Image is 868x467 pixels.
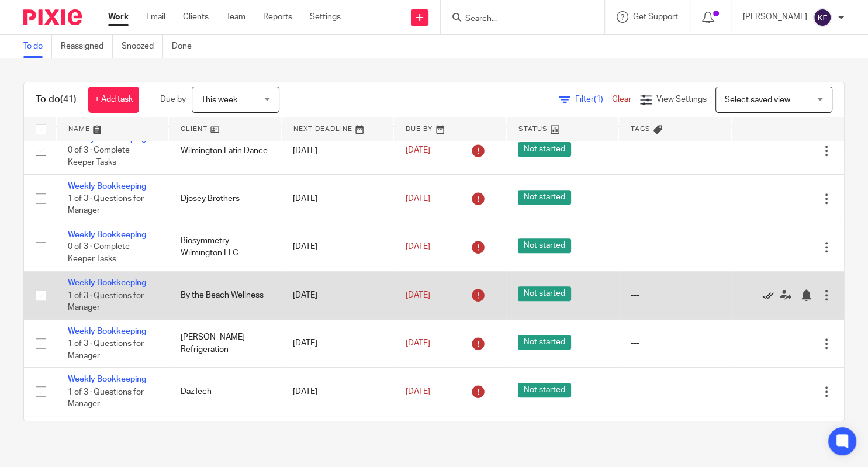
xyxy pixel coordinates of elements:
[518,286,571,301] span: Not started
[263,11,292,23] a: Reports
[631,145,720,157] div: ---
[281,319,394,367] td: [DATE]
[108,11,129,23] a: Work
[631,193,720,205] div: ---
[122,35,163,58] a: Snoozed
[23,9,82,25] img: Pixie
[183,11,209,23] a: Clients
[169,368,282,416] td: DazTech
[281,175,394,223] td: [DATE]
[575,95,612,103] span: Filter
[406,195,430,203] span: [DATE]
[518,335,571,350] span: Not started
[68,195,144,215] span: 1 of 3 · Questions for Manager
[813,8,832,27] img: svg%3E
[36,94,77,106] h1: To do
[281,416,394,463] td: [DATE]
[68,182,146,191] a: Weekly Bookkeeping
[631,289,720,301] div: ---
[406,339,430,347] span: [DATE]
[61,35,113,58] a: Reassigned
[633,13,678,21] span: Get Support
[281,368,394,416] td: [DATE]
[281,271,394,319] td: [DATE]
[169,175,282,223] td: Djosey Brothers
[169,126,282,174] td: Wilmington Latin Dance
[68,147,130,167] span: 0 of 3 · Complete Keeper Tasks
[226,11,245,23] a: Team
[68,279,146,287] a: Weekly Bookkeeping
[68,291,144,312] span: 1 of 3 · Questions for Manager
[68,243,130,263] span: 0 of 3 · Complete Keeper Tasks
[406,388,430,396] span: [DATE]
[172,35,200,58] a: Done
[169,416,282,463] td: Droc Auto Repair Inc.
[169,223,282,271] td: Biosymmetry Wilmington LLC
[201,96,237,104] span: This week
[68,134,146,143] a: Weekly Bookkeeping
[60,95,77,104] span: (41)
[68,388,144,408] span: 1 of 3 · Questions for Manager
[518,142,571,157] span: Not started
[612,95,631,103] a: Clear
[88,87,139,113] a: + Add task
[68,375,146,383] a: Weekly Bookkeeping
[518,383,571,397] span: Not started
[281,126,394,174] td: [DATE]
[631,337,720,349] div: ---
[23,35,52,58] a: To do
[160,94,186,105] p: Due by
[146,11,165,23] a: Email
[310,11,341,23] a: Settings
[169,271,282,319] td: By the Beach Wellness
[518,190,571,205] span: Not started
[656,95,707,103] span: View Settings
[631,386,720,397] div: ---
[762,289,780,301] a: Mark as done
[406,291,430,299] span: [DATE]
[725,96,790,104] span: Select saved view
[68,231,146,239] a: Weekly Bookkeeping
[281,223,394,271] td: [DATE]
[68,339,144,359] span: 1 of 3 · Questions for Manager
[68,327,146,335] a: Weekly Bookkeeping
[518,238,571,253] span: Not started
[406,243,430,251] span: [DATE]
[631,126,651,132] span: Tags
[406,146,430,154] span: [DATE]
[464,14,569,25] input: Search
[594,95,603,103] span: (1)
[631,241,720,252] div: ---
[169,319,282,367] td: [PERSON_NAME] Refrigeration
[743,11,807,23] p: [PERSON_NAME]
